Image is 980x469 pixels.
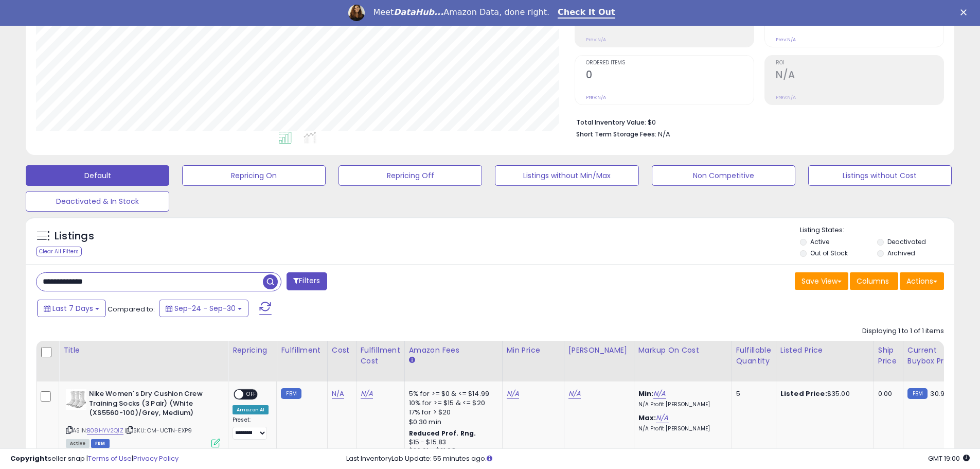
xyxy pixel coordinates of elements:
a: Privacy Policy [133,454,179,463]
button: Deactivated & In Stock [26,191,169,212]
button: Save View [795,272,848,290]
small: FBM [907,388,928,399]
span: Compared to: [108,304,155,314]
a: N/A [332,389,344,399]
span: OFF [243,390,260,399]
div: $35.00 [780,389,866,398]
small: FBM [281,388,301,399]
button: Filters [287,272,327,290]
a: Terms of Use [88,454,132,463]
a: B08HYV2Q1Z [87,426,123,435]
button: Last 7 Days [37,300,106,317]
div: Clear All Filters [36,247,82,256]
span: 2025-10-8 19:00 GMT [928,454,970,463]
i: DataHub... [394,7,443,17]
div: Listed Price [780,345,869,356]
b: Total Inventory Value: [576,118,646,127]
img: 51x1liFerJL._SL40_.jpg [66,389,86,410]
a: N/A [656,413,668,423]
div: Min Price [507,345,560,356]
button: Repricing Off [338,165,482,186]
a: N/A [507,389,519,399]
div: Preset: [233,416,269,440]
div: Close [960,9,971,15]
button: Actions [900,272,944,290]
p: N/A Profit [PERSON_NAME] [638,425,724,432]
strong: Copyright [10,454,48,463]
h5: Listings [55,229,94,244]
small: Amazon Fees. [409,356,415,365]
div: Fulfillment Cost [361,345,400,367]
div: $20.01 - $21.68 [409,446,494,455]
div: ASIN: [66,389,220,446]
div: Current Buybox Price [907,345,960,367]
span: Last 7 Days [52,303,93,314]
b: Short Term Storage Fees: [576,130,656,138]
a: Check It Out [558,7,615,19]
div: Fulfillable Quantity [736,345,772,367]
b: Listed Price: [780,389,827,398]
button: Default [26,165,169,186]
p: Listing States: [800,225,954,235]
div: $0.30 min [409,418,494,427]
label: Archived [887,249,915,257]
div: Displaying 1 to 1 of 1 items [862,326,944,336]
div: 10% for >= $15 & <= $20 [409,398,494,408]
label: Out of Stock [810,249,848,257]
span: Columns [857,276,889,286]
small: Prev: N/A [776,37,796,43]
label: Active [810,237,829,246]
div: $15 - $15.83 [409,438,494,447]
b: Reduced Prof. Rng. [409,429,476,438]
b: Min: [638,389,654,398]
p: N/A Profit [PERSON_NAME] [638,401,724,408]
button: Listings without Min/Max [495,165,638,186]
span: All listings currently available for purchase on Amazon [66,439,90,448]
b: Nike Women`s Dry Cushion Crew Training Socks (3 Pair) (White (XS5560-100)/Grey, Medium) [89,389,214,421]
a: N/A [653,389,666,399]
div: 0.00 [878,389,895,398]
div: 5% for >= $0 & <= $14.99 [409,389,494,398]
button: Listings without Cost [808,165,952,186]
h2: 0 [586,69,754,83]
div: Amazon Fees [409,345,498,356]
button: Sep-24 - Sep-30 [159,300,248,317]
div: 17% for > $20 [409,408,494,417]
div: [PERSON_NAME] [568,345,630,356]
img: Profile image for Georgie [348,5,365,21]
h2: N/A [776,69,943,83]
small: Prev: N/A [776,94,796,100]
a: N/A [361,389,373,399]
b: Max: [638,413,656,423]
span: N/A [658,129,670,139]
div: seller snap | | [10,454,179,464]
div: Repricing [233,345,272,356]
span: Sep-24 - Sep-30 [174,303,236,314]
label: Deactivated [887,237,926,246]
button: Non Competitive [652,165,795,186]
div: Amazon AI [233,405,269,414]
th: The percentage added to the cost of goods (COGS) that forms the calculator for Min & Max prices. [634,341,732,381]
small: Prev: N/A [586,94,606,100]
div: Markup on Cost [638,345,727,356]
span: | SKU: OM-UCTN-EXP9 [125,426,192,435]
li: $0 [576,115,936,128]
div: Title [63,345,224,356]
div: Meet Amazon Data, done right. [373,7,549,18]
button: Repricing On [182,165,326,186]
span: ROI [776,60,943,66]
span: Ordered Items [586,60,754,66]
div: Ship Price [878,345,899,367]
span: 30.99 [930,389,949,398]
div: Fulfillment [281,345,323,356]
div: Last InventoryLab Update: 55 minutes ago. [346,454,970,464]
span: FBM [91,439,110,448]
a: N/A [568,389,581,399]
small: Prev: N/A [586,37,606,43]
button: Columns [850,272,898,290]
div: Cost [332,345,352,356]
div: 5 [736,389,768,398]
